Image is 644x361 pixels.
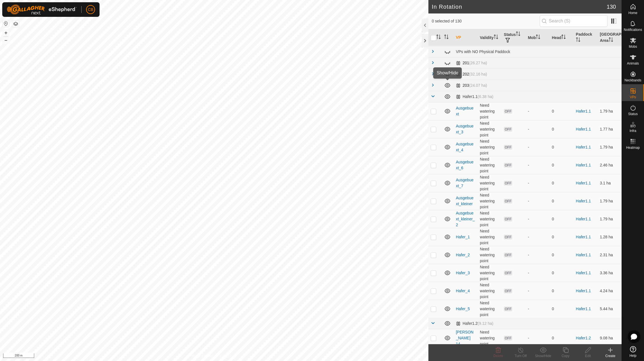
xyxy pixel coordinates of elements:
[550,156,574,174] td: 0
[597,210,622,228] td: 1.79 ha
[456,235,470,239] a: Hafer_1
[628,11,637,15] span: Home
[528,108,548,114] div: -
[477,264,502,282] td: Need watering point
[597,329,622,347] td: 9.08 ha
[504,127,512,132] span: OFF
[477,102,502,120] td: Need watering point
[477,246,502,264] td: Need watering point
[478,321,493,326] span: (9.12 ha)
[504,271,512,275] span: OFF
[456,211,475,227] a: Ausgebuext_kleiner_2
[504,199,512,204] span: OFF
[576,336,591,340] a: Hafer1.2
[550,29,574,46] th: Head
[456,253,470,257] a: Hafer_2
[622,344,644,360] a: Help
[576,199,591,203] a: Hafer1.1
[576,181,591,185] a: Hafer1.1
[456,94,493,99] div: Hafer1.1
[509,353,532,358] div: Turn Off
[504,109,512,114] span: OFF
[456,321,493,326] div: Hafer1.2
[477,228,502,246] td: Need watering point
[550,264,574,282] td: 0
[456,61,487,65] div: 201
[576,271,591,275] a: Hafer1.1
[550,102,574,120] td: 0
[528,234,548,240] div: -
[528,162,548,168] div: -
[561,35,566,40] p-sorticon: Activate to sort
[504,181,512,186] span: OFF
[597,29,622,46] th: [GEOGRAPHIC_DATA] Area
[528,126,548,132] div: -
[456,106,474,116] a: Ausgebuext
[528,335,548,341] div: -
[576,127,591,131] a: Hafer1.1
[576,307,591,311] a: Hafer1.1
[432,18,540,24] span: 0 selected of 130
[477,120,502,138] td: Need watering point
[576,289,591,293] a: Hafer1.1
[576,217,591,221] a: Hafer1.1
[607,3,616,11] span: 130
[528,252,548,258] div: -
[597,138,622,156] td: 1.79 ha
[477,282,502,300] td: Need watering point
[528,288,548,294] div: -
[469,72,487,76] span: (32.16 ha)
[599,353,622,358] div: Create
[576,235,591,239] a: Hafer1.1
[577,353,599,358] div: Edit
[7,4,77,15] img: Gallagher Logo
[504,307,512,311] span: OFF
[456,124,474,134] a: Ausgebuext_3
[576,145,591,149] a: Hafer1.1
[626,146,640,149] span: Heatmap
[88,7,93,13] span: CB
[550,120,574,138] td: 0
[550,300,574,318] td: 0
[456,178,474,188] a: Ausgebuext_7
[456,142,474,152] a: Ausgebuext_4
[493,354,503,358] span: Delete
[477,29,502,46] th: Validity
[528,144,548,150] div: -
[576,253,591,257] a: Hafer1.1
[3,37,9,44] button: –
[609,38,613,43] p-sorticon: Activate to sort
[597,264,622,282] td: 3.36 ha
[627,62,639,65] span: Animals
[554,353,577,358] div: Copy
[456,307,470,311] a: Hafer_5
[550,228,574,246] td: 0
[504,217,512,221] span: OFF
[576,38,580,43] p-sorticon: Activate to sort
[528,198,548,204] div: -
[504,253,512,257] span: OFF
[220,354,236,359] a: Contact Us
[597,228,622,246] td: 1.28 ha
[456,160,474,170] a: Ausgebuext_6
[456,72,487,77] div: 202
[192,354,213,359] a: Privacy Policy
[477,138,502,156] td: Need watering point
[629,354,636,357] span: Help
[469,83,487,88] span: (24.07 ha)
[477,300,502,318] td: Need watering point
[494,35,498,40] p-sorticon: Activate to sort
[477,174,502,192] td: Need watering point
[629,129,636,132] span: Infra
[597,246,622,264] td: 2.31 ha
[3,29,9,36] button: +
[477,156,502,174] td: Need watering point
[504,145,512,150] span: OFF
[528,306,548,312] div: -
[478,94,493,99] span: (6.38 ha)
[536,35,540,40] p-sorticon: Activate to sort
[624,79,641,82] span: Neckbands
[3,20,9,27] button: Reset Map
[597,120,622,138] td: 1.77 ha
[432,3,607,10] h2: In Rotation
